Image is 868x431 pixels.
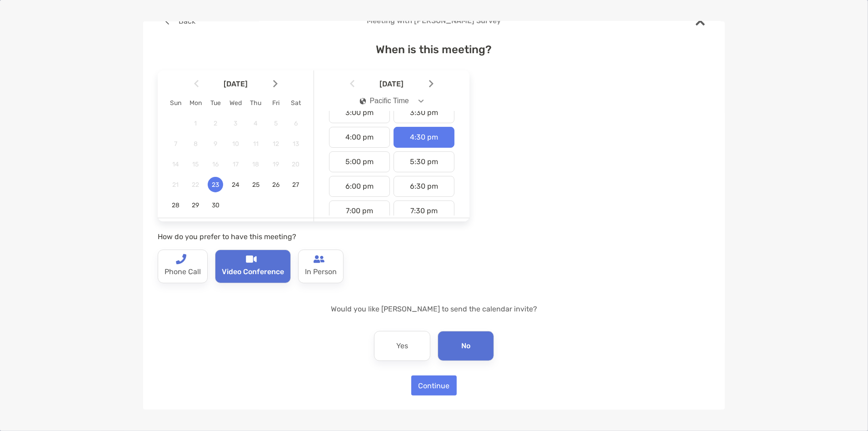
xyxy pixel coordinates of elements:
[246,99,266,107] div: Thu
[208,201,223,209] span: 30
[165,265,201,279] p: Phone Call
[419,100,424,103] img: Open dropdown arrow
[188,140,203,148] span: 8
[288,181,304,189] span: 27
[268,140,284,148] span: 12
[158,303,710,315] p: Would you like [PERSON_NAME] to send the calendar invite?
[329,176,390,197] div: 6:00 pm
[248,120,264,127] span: 4
[188,181,203,189] span: 22
[208,140,223,148] span: 9
[228,140,243,148] span: 10
[394,176,454,197] div: 6:30 pm
[329,127,390,148] div: 4:00 pm
[194,80,199,88] img: Arrow icon
[188,120,203,127] span: 1
[350,80,354,88] img: Arrow icon
[268,181,284,189] span: 26
[286,99,306,107] div: Sat
[248,140,264,148] span: 11
[394,127,454,148] div: 4:30 pm
[185,99,205,107] div: Mon
[175,254,186,265] img: type-call
[268,120,284,127] span: 5
[228,120,243,127] span: 3
[228,181,243,189] span: 24
[266,99,286,107] div: Fri
[208,181,223,189] span: 23
[429,80,434,88] img: Arrow icon
[288,120,304,127] span: 6
[329,151,390,172] div: 5:00 pm
[360,97,409,105] div: Pacific Time
[461,339,470,353] p: No
[288,140,304,148] span: 13
[246,254,257,265] img: type-call
[314,254,324,265] img: type-call
[225,99,245,107] div: Wed
[158,231,469,242] p: How do you prefer to have this meeting?
[411,376,457,396] button: Continue
[329,200,390,221] div: 7:00 pm
[188,160,203,168] span: 15
[208,160,223,168] span: 16
[165,99,185,107] div: Sun
[205,99,225,107] div: Tue
[305,265,337,279] p: In Person
[394,151,454,172] div: 5:30 pm
[208,120,223,127] span: 2
[352,90,432,111] button: iconPacific Time
[356,80,427,88] span: [DATE]
[168,201,183,209] span: 28
[329,102,390,123] div: 3:00 pm
[168,181,183,189] span: 21
[168,140,183,148] span: 7
[248,181,264,189] span: 25
[394,200,454,221] div: 7:30 pm
[288,160,304,168] span: 20
[268,160,284,168] span: 19
[158,43,710,56] h4: When is this meeting?
[168,160,183,168] span: 14
[188,201,203,209] span: 29
[248,160,264,168] span: 18
[360,98,366,105] img: icon
[228,160,243,168] span: 17
[222,265,284,279] p: Video Conference
[200,80,271,88] span: [DATE]
[273,80,278,88] img: Arrow icon
[396,339,408,353] p: Yes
